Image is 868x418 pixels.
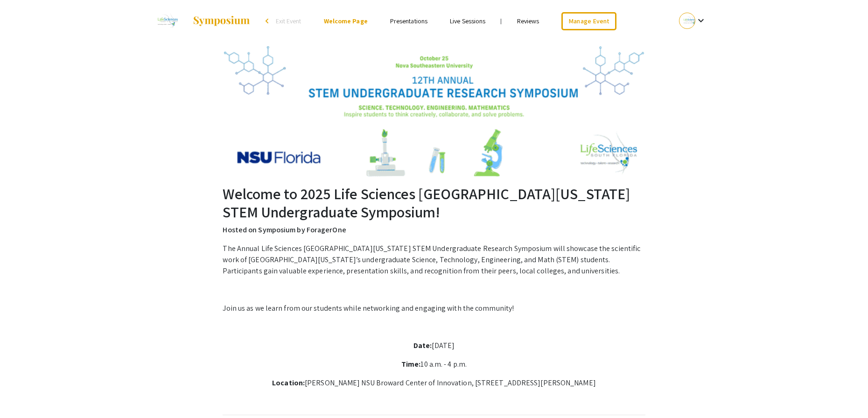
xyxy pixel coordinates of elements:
[390,17,427,25] a: Presentations
[695,15,707,26] mat-icon: Expand account dropdown
[324,17,368,25] a: Welcome Page
[401,359,421,369] strong: Time:
[223,303,645,314] p: Join us as we learn from our students while networking and engaging with the community!
[413,341,432,350] strong: Date:
[7,376,40,411] iframe: Chat
[223,243,645,277] p: The Annual Life Sciences [GEOGRAPHIC_DATA][US_STATE] STEM Undergraduate Research Symposium will s...
[152,9,183,33] img: 2025 Life Sciences South Florida STEM Undergraduate Symposium
[276,17,301,25] span: Exit Event
[669,10,716,31] button: Expand account dropdown
[223,359,645,370] p: 10 a.m. - 4 p.m.
[192,15,251,27] img: Symposium by ForagerOne
[152,9,251,33] a: 2025 Life Sciences South Florida STEM Undergraduate Symposium
[266,18,271,24] div: arrow_back_ios
[223,340,645,351] p: [DATE]
[561,12,616,30] a: Manage Event
[223,224,645,236] p: Hosted on Symposium by ForagerOne
[517,17,539,25] a: Reviews
[272,378,305,388] strong: Location:
[224,46,644,177] img: 2025 Life Sciences South Florida STEM Undergraduate Symposium
[223,377,645,389] p: [PERSON_NAME] NSU Broward Center of Innovation, [STREET_ADDRESS][PERSON_NAME]
[497,17,505,25] li: |
[223,185,645,221] h2: Welcome to 2025 Life Sciences [GEOGRAPHIC_DATA][US_STATE] STEM Undergraduate Symposium!
[450,17,485,25] a: Live Sessions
